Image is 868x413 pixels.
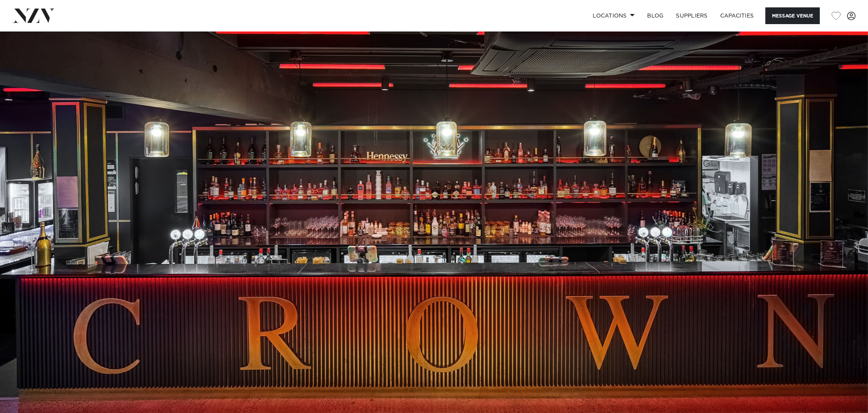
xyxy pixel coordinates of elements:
img: nzv-logo.png [12,9,55,23]
button: Message Venue [765,7,820,24]
a: BLOG [641,7,670,24]
a: Locations [586,7,641,24]
a: Capacities [714,7,760,24]
a: SUPPLIERS [670,7,714,24]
